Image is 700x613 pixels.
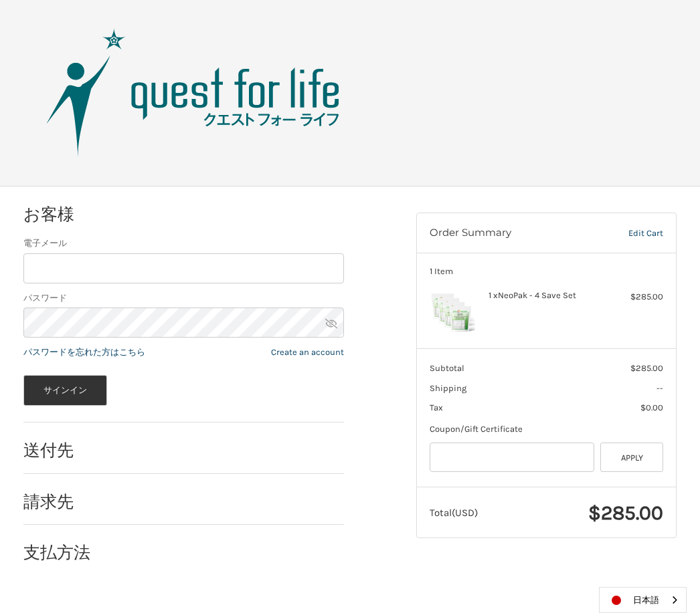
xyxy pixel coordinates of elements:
[430,383,466,393] span: Shipping
[489,290,602,301] h4: 1 x NeoPak - 4 Save Set
[23,347,145,357] a: パスワードを忘れた方はこちら
[23,291,344,305] label: パスワード
[23,204,102,225] h2: お客様
[430,443,594,473] input: Gift Certificate or Coupon Code
[430,402,443,412] span: Tax
[430,507,478,519] span: Total (USD)
[23,375,108,406] button: サインイン
[630,363,663,373] span: $285.00
[600,588,686,612] a: 日本語
[600,443,663,473] button: Apply
[26,26,361,160] img: クエスト・グループ
[271,347,344,357] a: Create an account
[657,383,663,393] span: --
[588,501,663,525] span: $285.00
[605,290,663,303] div: $285.00
[23,491,102,512] h2: 請求先
[23,440,102,461] h2: 送付先
[23,237,344,250] label: 電子メール
[430,227,593,240] h3: Order Summary
[599,587,687,613] div: Language
[599,587,687,613] aside: Language selected: 日本語
[594,227,663,240] a: Edit Cart
[430,266,663,277] h3: 1 Item
[23,542,102,563] h2: 支払方法
[430,363,464,373] span: Subtotal
[430,422,663,436] div: Coupon/Gift Certificate
[640,402,663,412] span: $0.00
